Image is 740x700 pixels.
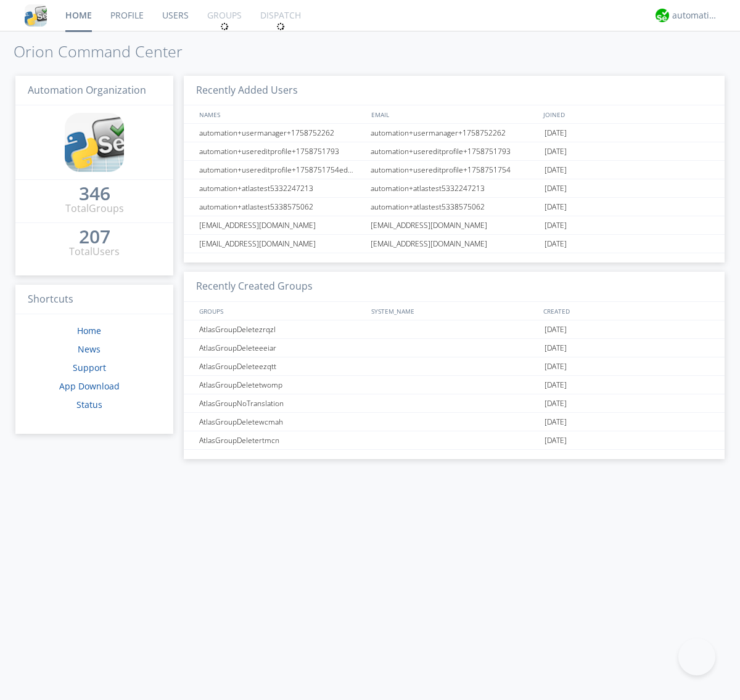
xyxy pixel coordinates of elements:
div: GROUPS [196,302,365,320]
div: automation+usereditprofile+1758751754 [368,161,541,179]
span: [DATE] [545,179,567,198]
a: Home [77,325,101,336]
a: 207 [79,230,110,245]
a: AtlasGroupDeleteeeiar[DATE] [184,339,725,357]
div: AtlasGroupDeletewcmah [196,413,367,431]
div: [EMAIL_ADDRESS][DOMAIN_NAME] [368,235,541,253]
div: [EMAIL_ADDRESS][DOMAIN_NAME] [196,235,367,253]
span: [DATE] [545,216,567,235]
div: automation+atlastest5338575062 [368,198,541,216]
div: automation+usereditprofile+1758751754editedautomation+usereditprofile+1758751754 [196,161,367,179]
div: 346 [79,187,110,200]
a: AtlasGroupDeletetwomp[DATE] [184,376,725,394]
div: AtlasGroupDeleteeeiar [196,339,367,357]
img: cddb5a64eb264b2086981ab96f4c1ba7 [25,4,47,26]
a: App Download [59,380,120,392]
a: Support [73,362,106,373]
h3: Recently Created Groups [184,272,725,302]
div: Total Groups [65,201,124,216]
a: News [78,343,101,355]
div: Total Users [69,245,120,259]
div: automation+atlastest5332247213 [196,179,367,197]
div: JOINED [540,105,713,123]
div: AtlasGroupDeletezrqzl [196,320,367,338]
div: EMAIL [368,105,540,123]
a: AtlasGroupDeleteezqtt[DATE] [184,357,725,376]
div: automation+atlas [672,9,718,22]
img: cddb5a64eb264b2086981ab96f4c1ba7 [65,113,124,172]
img: spin.svg [220,22,229,31]
span: [DATE] [545,357,567,376]
a: automation+usereditprofile+1758751793automation+usereditprofile+1758751793[DATE] [184,142,725,161]
span: [DATE] [545,394,567,413]
div: automation+usereditprofile+1758751793 [196,142,367,160]
div: SYSTEM_NAME [368,302,540,320]
a: AtlasGroupNoTranslation[DATE] [184,394,725,413]
a: automation+usereditprofile+1758751754editedautomation+usereditprofile+1758751754automation+usered... [184,161,725,179]
span: [DATE] [545,124,567,142]
iframe: Toggle Customer Support [678,638,715,675]
div: automation+atlastest5338575062 [196,198,367,216]
div: [EMAIL_ADDRESS][DOMAIN_NAME] [368,216,541,234]
h3: Shortcuts [15,285,173,315]
div: AtlasGroupDeletertmcn [196,431,367,449]
div: NAMES [196,105,365,123]
a: automation+atlastest5332247213automation+atlastest5332247213[DATE] [184,179,725,198]
a: AtlasGroupDeletertmcn[DATE] [184,431,725,450]
span: [DATE] [545,320,567,339]
span: [DATE] [545,161,567,179]
div: automation+usermanager+1758752262 [196,124,367,142]
span: [DATE] [545,431,567,450]
div: CREATED [540,302,713,320]
div: [EMAIL_ADDRESS][DOMAIN_NAME] [196,216,367,234]
div: AtlasGroupDeletetwomp [196,376,367,394]
a: 346 [79,187,110,201]
a: automation+atlastest5338575062automation+atlastest5338575062[DATE] [184,198,725,216]
div: AtlasGroupNoTranslation [196,394,367,412]
img: d2d01cd9b4174d08988066c6d424eccd [656,9,669,22]
span: [DATE] [545,142,567,161]
span: [DATE] [545,235,567,253]
img: spin.svg [276,22,285,31]
h3: Recently Added Users [184,76,725,106]
div: automation+usermanager+1758752262 [368,124,541,142]
div: automation+usereditprofile+1758751793 [368,142,541,160]
div: 207 [79,230,110,243]
span: [DATE] [545,413,567,431]
div: automation+atlastest5332247213 [368,179,541,197]
span: [DATE] [545,339,567,357]
a: AtlasGroupDeletewcmah[DATE] [184,413,725,431]
span: Automation Organization [28,83,146,97]
a: AtlasGroupDeletezrqzl[DATE] [184,320,725,339]
span: [DATE] [545,198,567,216]
span: [DATE] [545,376,567,394]
a: [EMAIL_ADDRESS][DOMAIN_NAME][EMAIL_ADDRESS][DOMAIN_NAME][DATE] [184,216,725,235]
div: AtlasGroupDeleteezqtt [196,357,367,375]
a: Status [76,399,102,410]
a: automation+usermanager+1758752262automation+usermanager+1758752262[DATE] [184,124,725,142]
a: [EMAIL_ADDRESS][DOMAIN_NAME][EMAIL_ADDRESS][DOMAIN_NAME][DATE] [184,235,725,253]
